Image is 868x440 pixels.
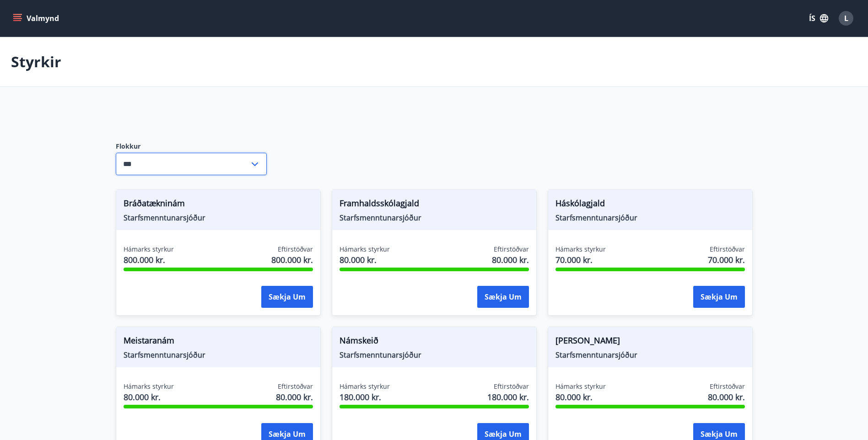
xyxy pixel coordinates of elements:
[555,197,745,213] span: Háskólagjald
[340,197,529,213] span: Framhaldsskólagjald
[340,213,529,223] span: Starfsmenntunarsjóður
[494,382,529,391] span: Eftirstöðvar
[124,391,174,403] span: 80.000 kr.
[271,254,313,266] span: 800.000 kr.
[124,197,313,213] span: Bráðatækninám
[278,245,313,254] span: Eftirstöðvar
[11,10,63,27] button: menu
[276,391,313,403] span: 80.000 kr.
[340,334,529,350] span: Námskeið
[124,382,174,391] span: Hámarks styrkur
[708,254,745,266] span: 70.000 kr.
[708,391,745,403] span: 80.000 kr.
[844,13,848,23] span: L
[124,254,174,266] span: 800.000 kr.
[278,382,313,391] span: Eftirstöðvar
[116,142,267,151] label: Flokkur
[340,245,390,254] span: Hámarks styrkur
[693,286,745,308] button: Sækja um
[124,245,174,254] span: Hámarks styrkur
[487,391,529,403] span: 180.000 kr.
[555,391,606,403] span: 80.000 kr.
[124,350,313,360] span: Starfsmenntunarsjóður
[340,350,529,360] span: Starfsmenntunarsjóður
[11,52,61,72] p: Styrkir
[835,7,857,29] button: L
[477,286,529,308] button: Sækja um
[340,254,390,266] span: 80.000 kr.
[710,382,745,391] span: Eftirstöðvar
[340,391,390,403] span: 180.000 kr.
[340,382,390,391] span: Hámarks styrkur
[555,245,606,254] span: Hámarks styrkur
[555,350,745,360] span: Starfsmenntunarsjóður
[710,245,745,254] span: Eftirstöðvar
[555,254,606,266] span: 70.000 kr.
[124,334,313,350] span: Meistaranám
[555,334,745,350] span: [PERSON_NAME]
[124,213,313,223] span: Starfsmenntunarsjóður
[261,286,313,308] button: Sækja um
[804,10,833,27] button: ÍS
[494,245,529,254] span: Eftirstöðvar
[555,382,606,391] span: Hámarks styrkur
[555,213,745,223] span: Starfsmenntunarsjóður
[492,254,529,266] span: 80.000 kr.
